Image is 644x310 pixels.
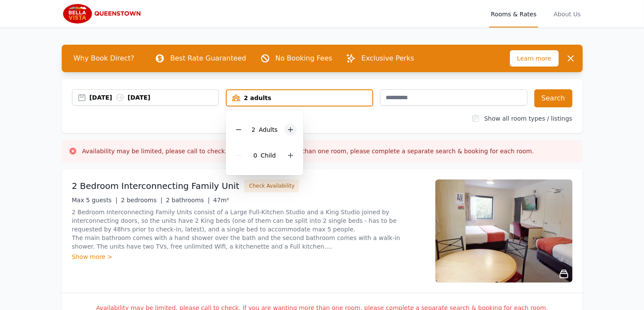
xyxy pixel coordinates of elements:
[170,53,246,64] p: Best Rate Guaranteed
[361,53,414,64] p: Exclusive Perks
[72,208,425,251] p: 2 Bedroom Interconnecting Family Units consist of a Large Full-Kitchen Studio and a King Studio j...
[276,53,332,64] p: No Booking Fees
[62,3,144,24] img: Bella Vista Queenstown
[252,126,255,133] span: 2
[72,197,118,204] span: Max 5 guests |
[72,180,240,192] h3: 2 Bedroom Interconnecting Family Unit
[67,50,141,67] span: Why Book Direct?
[484,115,572,122] label: Show all room types / listings
[244,179,299,192] button: Check Availability
[166,197,210,204] span: 2 bathrooms |
[253,152,257,159] span: 0
[259,126,278,133] span: Adult s
[534,89,572,107] button: Search
[261,152,276,159] span: Child
[90,93,219,102] div: [DATE] [DATE]
[82,147,534,155] h3: Availability may be limited, please call to check. If you are wanting more than one room, please ...
[510,50,559,67] span: Learn more
[121,197,162,204] span: 2 bedrooms |
[72,252,425,261] div: Show more >
[227,94,372,102] div: 2 adults
[213,197,229,204] span: 47m²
